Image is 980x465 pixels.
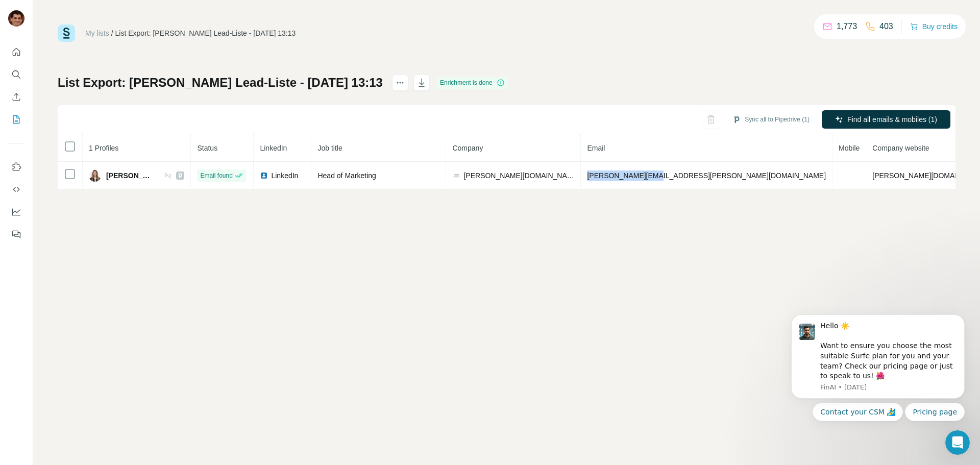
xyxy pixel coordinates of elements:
h1: List Export: [PERSON_NAME] Lead-Liste - [DATE] 13:13 [58,75,383,91]
span: [PERSON_NAME][DOMAIN_NAME] [463,170,574,181]
iframe: Intercom notifications message [776,281,980,437]
span: Company [452,144,483,152]
img: Avatar [8,10,24,27]
button: Find all emails & mobiles (1) [822,110,950,129]
img: company-logo [452,172,460,180]
button: Use Surfe on LinkedIn [8,158,24,176]
span: Head of Marketing [317,172,376,180]
span: [PERSON_NAME][EMAIL_ADDRESS][PERSON_NAME][DOMAIN_NAME] [587,172,826,180]
span: [PERSON_NAME] [106,170,154,181]
span: Find all emails & mobiles (1) [847,114,937,125]
button: Buy credits [910,19,958,34]
span: Company website [872,144,929,152]
p: 1,773 [837,20,857,33]
a: My lists [85,29,109,37]
button: Enrich CSV [8,88,24,106]
img: Surfe Logo [58,25,75,42]
iframe: Intercom live chat [945,430,970,455]
button: Dashboard [8,203,24,221]
span: 1 Profiles [89,144,118,152]
span: LinkedIn [260,144,287,152]
span: Email [587,144,605,152]
span: Email found [200,171,232,180]
img: LinkedIn logo [260,172,268,180]
span: Job title [317,144,342,152]
button: Feedback [8,225,24,243]
span: LinkedIn [271,170,298,181]
span: Mobile [839,144,860,152]
button: Quick start [8,43,24,61]
button: Search [8,65,24,84]
img: Avatar [89,169,101,182]
button: Sync all to Pipedrive (1) [725,112,817,127]
li: / [111,28,113,38]
button: My lists [8,110,24,129]
div: Enrichment is done [437,77,508,89]
span: Status [197,144,217,152]
button: actions [392,75,408,91]
div: List Export: [PERSON_NAME] Lead-Liste - [DATE] 13:13 [115,28,296,38]
button: Use Surfe API [8,180,24,199]
p: 403 [879,20,893,33]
